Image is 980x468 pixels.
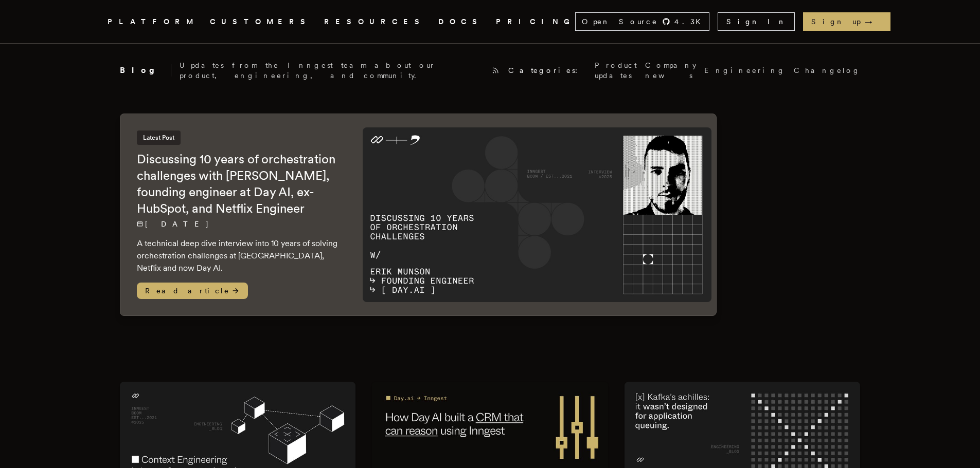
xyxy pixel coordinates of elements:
img: Featured image for Discussing 10 years of orchestration challenges with Erik Munson, founding eng... [363,127,712,302]
a: Company news [645,60,696,81]
p: [DATE] [137,219,342,229]
h2: Blog [120,64,171,77]
a: Changelog [794,65,861,76]
a: PRICING [496,15,575,28]
button: RESOURCES [324,15,426,28]
a: CUSTOMERS [210,15,312,28]
a: Sign In [718,12,795,31]
a: Product updates [595,60,637,81]
button: PLATFORM [108,15,198,28]
a: DOCS [438,15,484,28]
span: Categories: [508,65,586,76]
span: Latest Post [137,130,181,145]
span: → [865,16,882,27]
h2: Discussing 10 years of orchestration challenges with [PERSON_NAME], founding engineer at Day AI, ... [137,151,342,217]
span: 4.3 K [674,16,707,27]
a: Engineering [704,65,786,76]
a: Sign up [803,12,890,31]
a: Latest PostDiscussing 10 years of orchestration challenges with [PERSON_NAME], founding engineer ... [120,114,717,316]
span: Read article [137,283,248,299]
p: Updates from the Inngest team about our product, engineering, and community. [180,60,484,81]
p: A technical deep dive interview into 10 years of solving orchestration challenges at [GEOGRAPHIC_... [137,237,342,274]
span: Open Source [582,16,658,27]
